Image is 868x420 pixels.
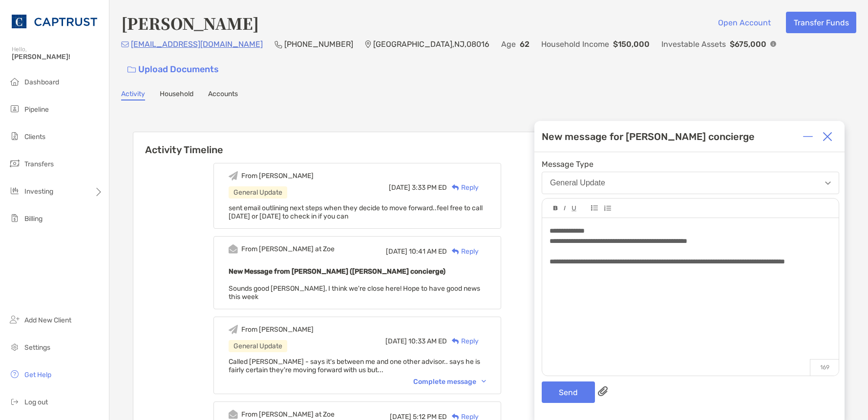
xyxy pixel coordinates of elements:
[127,66,136,73] img: button icon
[24,160,54,168] span: Transfers
[408,337,447,345] span: 10:33 AM ED
[542,160,839,169] span: Message Type
[365,40,371,48] img: Location Icon
[208,90,238,100] a: Accounts
[661,38,726,50] p: Investable Assets
[121,59,225,80] a: Upload Documents
[131,38,263,50] p: [EMAIL_ADDRESS][DOMAIN_NAME]
[160,90,193,100] a: Household
[564,206,566,211] img: Editor control icon
[275,40,282,48] img: Phone Icon
[12,4,97,39] img: CAPTRUST Logo
[229,284,480,301] span: Sounds good [PERSON_NAME], I think we're close here! Hope to have good news this week
[12,53,103,61] span: [PERSON_NAME]!
[24,316,71,324] span: Add New Client
[121,41,129,47] img: Email Icon
[572,206,576,211] img: Editor control icon
[9,185,21,197] img: investing icon
[413,378,486,386] div: Complete message
[229,410,238,419] img: Event icon
[241,245,335,253] div: From [PERSON_NAME] at Zoe
[598,386,608,396] img: paperclip attachments
[553,206,558,211] img: Editor control icon
[770,41,776,47] img: Info Icon
[241,172,314,180] div: From [PERSON_NAME]
[9,76,21,87] img: dashboard icon
[133,132,581,156] h6: Activity Timeline
[520,38,529,50] p: 62
[452,414,459,420] img: Reply icon
[9,212,21,224] img: billing icon
[710,12,778,33] button: Open Account
[9,368,21,380] img: get-help icon
[613,38,650,50] p: $150,000
[229,267,445,276] b: New Message from [PERSON_NAME] ([PERSON_NAME] concierge)
[389,183,410,192] span: [DATE]
[447,336,479,346] div: Reply
[447,182,479,193] div: Reply
[482,380,486,383] img: Chevron icon
[284,38,353,50] p: [PHONE_NUMBER]
[9,396,21,407] img: logout icon
[229,204,483,220] span: sent email outlining next steps when they decide to move forward..feel free to call [DATE] or [DA...
[385,337,407,345] span: [DATE]
[591,205,598,211] img: Editor control icon
[24,215,42,223] span: Billing
[24,398,48,406] span: Log out
[229,358,480,374] span: Called [PERSON_NAME] - says it's between me and one other advisor.. says he is fairly certain the...
[542,381,595,403] button: Send
[229,340,287,352] div: General Update
[501,38,516,50] p: Age
[823,132,832,141] img: Close
[9,341,21,353] img: settings icon
[241,410,335,419] div: From [PERSON_NAME] at Zoe
[409,247,447,256] span: 10:41 AM ED
[452,184,459,191] img: Reply icon
[9,130,21,142] img: clients icon
[121,90,145,100] a: Activity
[542,131,755,142] div: New message for [PERSON_NAME] concierge
[121,12,259,34] h4: [PERSON_NAME]
[447,246,479,257] div: Reply
[786,12,856,33] button: Transfer Funds
[9,158,21,169] img: transfers icon
[24,133,45,141] span: Clients
[9,314,21,325] img: add_new_client icon
[229,171,238,180] img: Event icon
[803,132,813,141] img: Expand or collapse
[9,103,21,115] img: pipeline icon
[810,359,839,376] p: 169
[24,187,53,196] span: Investing
[452,248,459,255] img: Reply icon
[542,172,839,194] button: General Update
[24,105,49,114] span: Pipeline
[386,247,407,256] span: [DATE]
[730,38,766,50] p: $675,000
[24,343,50,352] span: Settings
[452,338,459,344] img: Reply icon
[373,38,489,50] p: [GEOGRAPHIC_DATA] , NJ , 08016
[604,205,611,211] img: Editor control icon
[541,38,609,50] p: Household Income
[241,325,314,334] div: From [PERSON_NAME]
[229,244,238,254] img: Event icon
[825,181,831,185] img: Open dropdown arrow
[24,371,51,379] span: Get Help
[229,186,287,199] div: General Update
[229,325,238,334] img: Event icon
[550,179,605,187] div: General Update
[412,183,447,192] span: 3:33 PM ED
[24,78,59,86] span: Dashboard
